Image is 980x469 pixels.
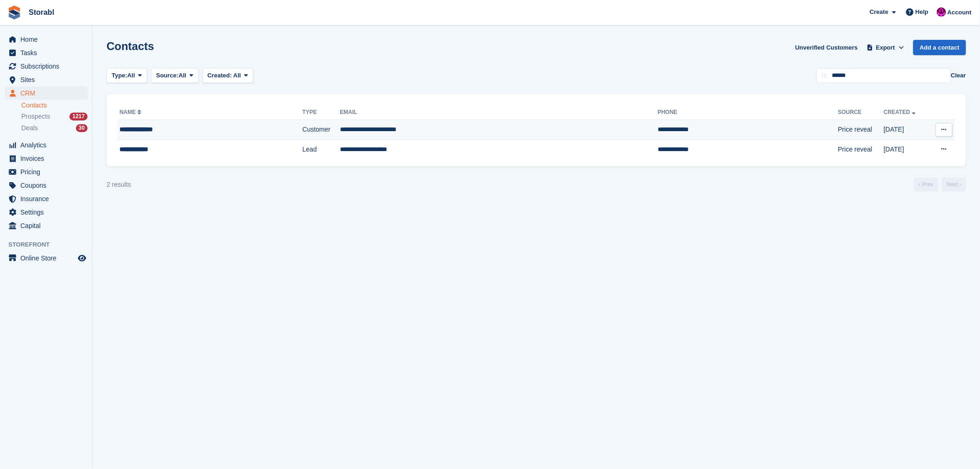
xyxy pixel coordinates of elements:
[870,7,888,17] span: Create
[20,252,76,265] span: Online Store
[5,46,88,59] a: menu
[21,124,38,133] span: Deals
[5,73,88,86] a: menu
[5,152,88,165] a: menu
[658,105,838,120] th: Phone
[20,192,76,205] span: Insurance
[20,165,76,178] span: Pricing
[937,7,946,17] img: Helen Morton
[20,139,76,152] span: Analytics
[916,7,929,17] span: Help
[156,71,178,80] span: Source:
[20,152,76,165] span: Invoices
[302,105,340,120] th: Type
[302,139,340,159] td: Lead
[884,109,917,115] a: Created
[5,252,88,265] a: menu
[20,206,76,219] span: Settings
[151,68,199,83] button: Source: All
[119,109,143,115] a: Name
[207,72,232,79] span: Created:
[20,33,76,46] span: Home
[884,139,929,159] td: [DATE]
[21,112,88,121] a: Prospects 1217
[202,68,253,83] button: Created: All
[838,120,884,140] td: Price reveal
[838,139,884,159] td: Price reveal
[951,71,966,80] button: Clear
[5,33,88,46] a: menu
[8,240,92,249] span: Storefront
[792,40,861,55] a: Unverified Customers
[5,87,88,100] a: menu
[5,219,88,232] a: menu
[76,124,88,132] div: 30
[20,219,76,232] span: Capital
[884,120,929,140] td: [DATE]
[340,105,658,120] th: Email
[912,177,968,191] nav: Page
[876,43,895,52] span: Export
[942,177,966,191] a: Next
[21,123,88,133] a: Deals 30
[5,165,88,178] a: menu
[5,60,88,73] a: menu
[20,60,76,73] span: Subscriptions
[107,68,147,83] button: Type: All
[838,105,884,120] th: Source
[20,179,76,192] span: Coupons
[76,253,88,264] a: Preview store
[25,5,58,20] a: Storabl
[20,46,76,59] span: Tasks
[865,40,906,55] button: Export
[233,72,241,79] span: All
[21,101,88,110] a: Contacts
[948,8,972,17] span: Account
[69,113,88,120] div: 1217
[127,71,135,80] span: All
[112,71,127,80] span: Type:
[913,40,966,55] a: Add a contact
[21,112,50,121] span: Prospects
[20,73,76,86] span: Sites
[302,120,340,140] td: Customer
[5,139,88,152] a: menu
[914,177,938,191] a: Previous
[5,192,88,205] a: menu
[7,6,21,19] img: stora-icon-8386f47178a22dfd0bd8f6a31ec36ba5ce8667c1dd55bd0f319d3a0aa187defe.svg
[20,87,76,100] span: CRM
[179,71,187,80] span: All
[5,206,88,219] a: menu
[5,179,88,192] a: menu
[107,40,154,52] h1: Contacts
[107,180,131,190] div: 2 results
